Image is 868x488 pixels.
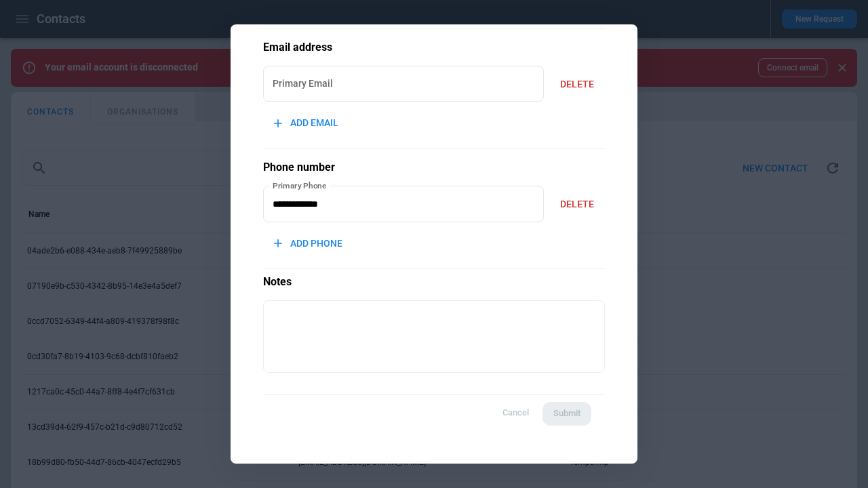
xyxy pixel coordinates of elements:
h5: Email address [263,40,605,55]
button: ADD PHONE [263,229,353,258]
button: ADD EMAIL [263,108,349,138]
h5: Phone number [263,160,605,175]
p: Notes [263,268,605,289]
button: DELETE [549,190,605,219]
button: DELETE [549,70,605,99]
label: Primary Phone [273,180,327,191]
